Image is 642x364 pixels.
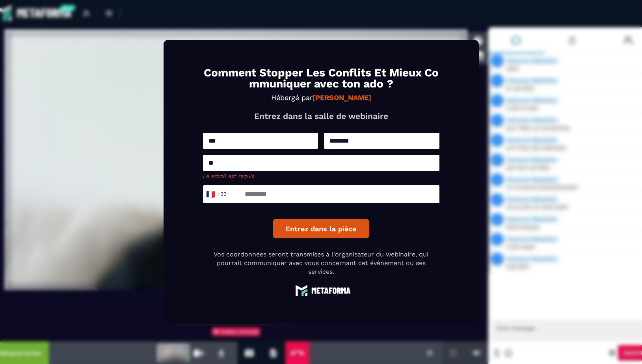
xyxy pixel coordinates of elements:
button: Entrez dans la pièce [273,219,369,238]
div: Search for option [203,185,239,203]
p: Vos coordonnées seront transmises à l'organisateur du webinaire, qui pourrait communiquer avec vo... [203,250,439,277]
span: 🇫🇷 [205,189,215,200]
span: +33 [208,189,224,200]
h1: Comment Stopper Les Conflits Et Mieux Communiquer avec ton ado ? [203,67,439,89]
input: Search for option [226,188,232,200]
p: Entrez dans la salle de webinaire [203,111,439,121]
img: logo [292,284,351,297]
p: Hébergé par [203,93,439,102]
strong: [PERSON_NAME] [313,93,371,102]
span: Le email est requis [203,173,255,179]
